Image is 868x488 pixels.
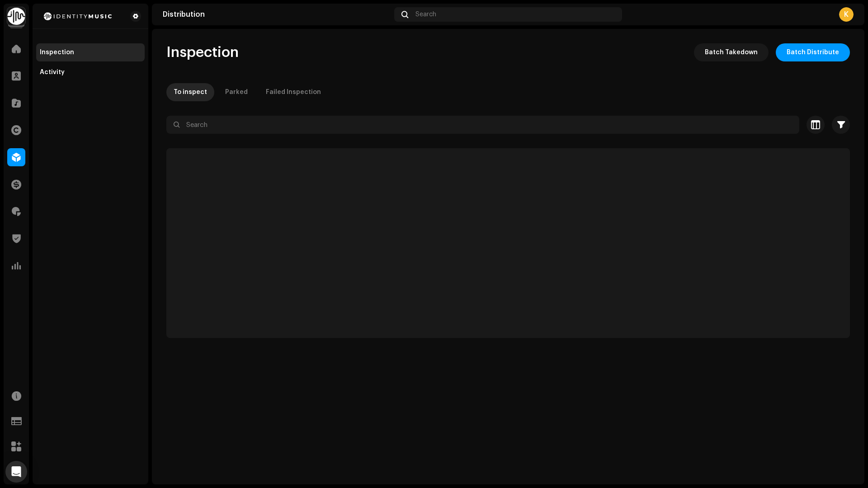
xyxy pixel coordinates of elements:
[166,43,239,61] span: Inspection
[40,69,65,76] div: Activity
[225,83,248,101] div: Parked
[694,43,769,61] button: Batch Takedown
[36,43,145,61] re-m-nav-item: Inspection
[40,11,116,22] img: 2d8271db-5505-4223-b535-acbbe3973654
[5,461,27,483] div: Open Intercom Messenger
[266,83,321,101] div: Failed Inspection
[174,83,207,101] div: To inspect
[839,7,854,22] div: K
[787,43,839,61] span: Batch Distribute
[166,116,799,134] input: Search
[705,43,758,61] span: Batch Takedown
[776,43,850,61] button: Batch Distribute
[163,11,391,18] div: Distribution
[7,7,25,25] img: 0f74c21f-6d1c-4dbc-9196-dbddad53419e
[36,63,145,81] re-m-nav-item: Activity
[415,11,436,18] span: Search
[40,49,74,56] div: Inspection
